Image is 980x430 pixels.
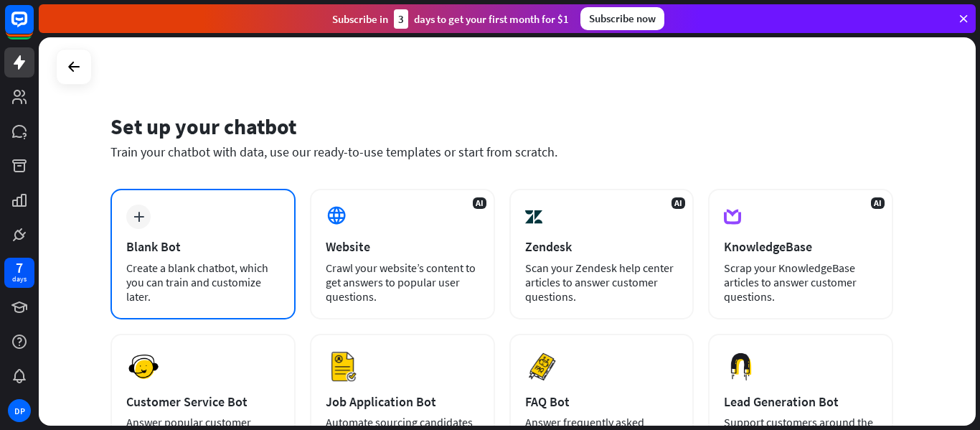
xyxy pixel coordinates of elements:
span: AI [871,197,885,209]
div: Train your chatbot with data, use our ready-to-use templates or start from scratch. [110,144,893,160]
div: Scrap your KnowledgeBase articles to answer customer questions. [724,261,877,304]
button: Open LiveChat chat widget [11,6,55,49]
div: Job Application Bot [326,393,479,410]
div: Create a blank chatbot, which you can train and customize later. [126,261,280,304]
div: Blank Bot [126,238,280,255]
div: Zendesk [525,238,679,255]
span: AI [672,197,685,209]
div: days [12,274,27,284]
i: plus [133,212,144,222]
a: 7 days [4,258,34,288]
div: FAQ Bot [525,393,679,410]
div: Customer Service Bot [126,393,280,410]
div: Website [326,238,479,255]
div: KnowledgeBase [724,238,877,255]
span: AI [473,197,486,209]
div: Crawl your website’s content to get answers to popular user questions. [326,261,479,304]
div: Subscribe now [580,7,664,30]
div: Set up your chatbot [110,113,893,140]
div: Subscribe in days to get your first month for $1 [332,9,569,29]
div: Lead Generation Bot [724,393,877,410]
div: 3 [394,9,408,29]
div: 7 [16,261,23,274]
div: Scan your Zendesk help center articles to answer customer questions. [525,261,679,304]
div: DP [8,399,31,422]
